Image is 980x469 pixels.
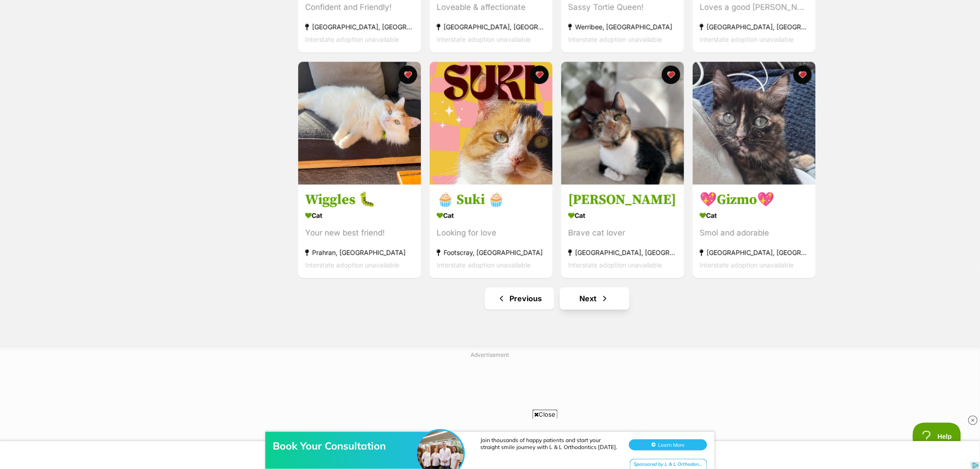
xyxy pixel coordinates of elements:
[793,65,812,84] button: favourite
[700,36,794,44] span: Interstate adoption unavailable
[700,21,809,33] div: [GEOGRAPHIC_DATA], [GEOGRAPHIC_DATA]
[700,227,809,239] div: Smol and adorable
[430,62,553,184] img: 🧁 Suki 🧁
[437,261,531,269] span: Interstate adoption unavailable
[568,191,677,209] h3: [PERSON_NAME]
[297,287,817,310] nav: Pagination
[437,227,546,239] div: Looking for love
[437,246,546,259] div: Footscray, [GEOGRAPHIC_DATA]
[568,36,662,44] span: Interstate adoption unavailable
[480,23,619,37] div: Join thousands of happy patients and start your straight smile journey with L & L Orthodontics [D...
[700,261,794,269] span: Interstate adoption unavailable
[533,410,558,419] span: Close
[560,287,629,310] a: Next page
[298,62,421,184] img: Wiggles 🐛
[561,184,684,278] a: [PERSON_NAME] Cat Brave cat lover [GEOGRAPHIC_DATA], [GEOGRAPHIC_DATA] Interstate adoption unavai...
[437,191,546,209] h3: 🧁 Suki 🧁
[485,287,554,310] a: Previous page
[305,191,414,209] h3: Wiggles 🐛
[662,65,680,84] button: favourite
[298,184,421,278] a: Wiggles 🐛 Cat Your new best friend! Prahran, [GEOGRAPHIC_DATA] Interstate adoption unavailable fa...
[700,246,809,259] div: [GEOGRAPHIC_DATA], [GEOGRAPHIC_DATA]
[305,36,399,44] span: Interstate adoption unavailable
[568,21,677,33] div: Werribee, [GEOGRAPHIC_DATA]
[437,21,546,33] div: [GEOGRAPHIC_DATA], [GEOGRAPHIC_DATA]
[568,1,677,14] div: Sassy Tortie Queen!
[305,261,399,269] span: Interstate adoption unavailable
[305,21,414,33] div: [GEOGRAPHIC_DATA], [GEOGRAPHIC_DATA]
[417,17,464,63] img: Book Your Consultation
[693,184,816,278] a: 💖Gizmo💖 Cat Smol and adorable [GEOGRAPHIC_DATA], [GEOGRAPHIC_DATA] Interstate adoption unavailabl...
[437,209,546,222] div: Cat
[568,246,677,259] div: [GEOGRAPHIC_DATA], [GEOGRAPHIC_DATA]
[968,416,978,425] img: close_rtb.svg
[693,62,816,184] img: 💖Gizmo💖
[561,62,684,184] img: Grisela
[305,227,414,239] div: Your new best friend!
[568,261,662,269] span: Interstate adoption unavailable
[568,209,677,222] div: Cat
[700,209,809,222] div: Cat
[399,65,417,84] button: favourite
[273,26,421,39] div: Book Your Consultation
[305,246,414,259] div: Prahran, [GEOGRAPHIC_DATA]
[630,45,707,57] div: Sponsored by L & L Orthodontics
[430,184,553,278] a: 🧁 Suki 🧁 Cat Looking for love Footscray, [GEOGRAPHIC_DATA] Interstate adoption unavailable favourite
[568,227,677,239] div: Brave cat lover
[305,1,414,14] div: Confident and Friendly!
[305,209,414,222] div: Cat
[700,191,809,209] h3: 💖Gizmo💖
[437,36,531,44] span: Interstate adoption unavailable
[629,26,707,37] button: Learn More
[437,1,546,14] div: Loveable & affectionate
[530,65,549,84] button: favourite
[700,1,809,14] div: Loves a good [PERSON_NAME]!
